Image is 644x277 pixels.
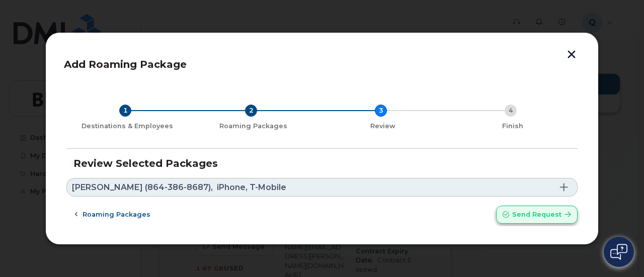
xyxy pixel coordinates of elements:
h3: Review Selected Packages [73,158,571,169]
span: Add Roaming Package [64,58,187,70]
div: 2 [245,105,257,117]
button: Send request [496,206,578,224]
div: Roaming Packages [192,122,314,130]
a: [PERSON_NAME] (864-386-8687),iPhone, T-Mobile [66,178,578,197]
img: Open chat [610,244,627,260]
span: [PERSON_NAME] (864-386-8687), [72,183,213,192]
span: iPhone, T-Mobile [217,183,286,192]
span: Roaming packages [83,210,150,219]
button: Roaming packages [66,206,159,224]
div: Finish [452,122,574,130]
span: Send request [512,210,561,219]
div: 4 [505,105,517,117]
div: Destinations & Employees [70,122,184,130]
